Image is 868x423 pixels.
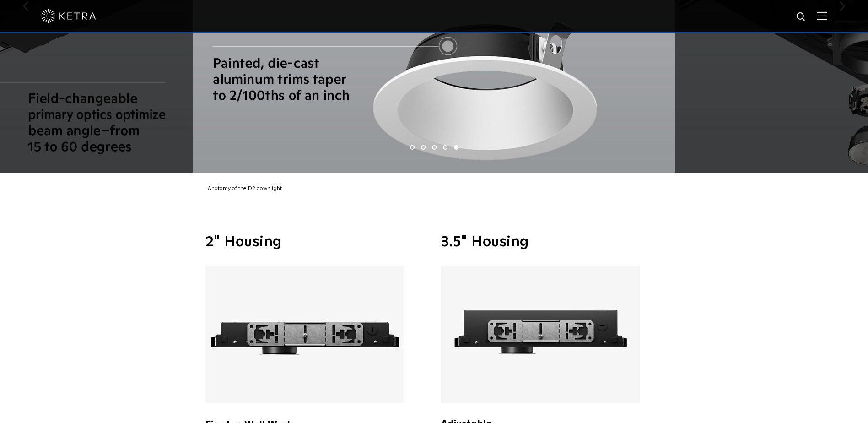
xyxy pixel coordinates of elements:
img: Ketra 3.5" Adjustable Housing with an ultra slim profile [441,266,640,403]
img: Hamburger%20Nav.svg [817,11,827,20]
h3: 3.5" Housing [441,235,663,249]
img: Ketra 2" Fixed or Wall Wash Housing with an ultra slim profile [205,266,404,403]
img: ketra-logo-2019-white [41,9,96,23]
div: Anatomy of the D2 downlight [199,184,674,194]
img: search icon [796,11,807,23]
h3: 2" Housing [205,235,427,249]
